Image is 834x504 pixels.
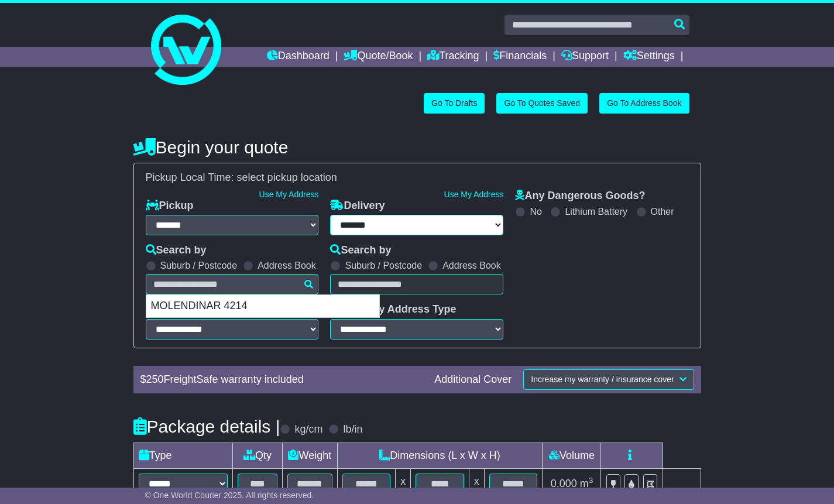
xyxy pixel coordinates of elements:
[589,476,593,485] sup: 3
[146,200,194,212] label: Pickup
[427,47,479,67] a: Tracking
[444,190,504,199] a: Use My Address
[343,423,362,436] label: lb/in
[294,423,322,436] label: kg/cm
[599,93,689,114] a: Go To Address Book
[133,138,701,157] h4: Begin your quote
[237,172,337,183] span: select pickup location
[133,417,280,436] h4: Package details |
[396,468,411,499] td: x
[267,47,330,67] a: Dashboard
[493,47,547,67] a: Financials
[428,373,517,386] div: Additional Cover
[146,373,164,385] span: 250
[561,47,609,67] a: Support
[146,244,207,257] label: Search by
[496,93,588,114] a: Go To Quotes Saved
[565,206,627,217] label: Lithium Battery
[258,260,316,271] label: Address Book
[135,373,429,386] div: $ FreightSafe warranty included
[345,260,422,271] label: Suburb / Postcode
[515,190,645,203] label: Any Dangerous Goods?
[330,200,385,212] label: Delivery
[344,47,413,67] a: Quote/Book
[160,260,238,271] label: Suburb / Postcode
[580,478,593,489] span: m
[337,443,543,468] td: Dimensions (L x W x H)
[133,443,233,468] td: Type
[424,93,485,114] a: Go To Drafts
[530,206,541,217] label: No
[531,375,674,384] span: Increase my warranty / insurance cover
[543,443,601,468] td: Volume
[140,172,695,184] div: Pickup Local Time:
[623,47,675,67] a: Settings
[330,303,456,316] label: Delivery Address Type
[259,190,319,199] a: Use My Address
[145,491,314,500] span: © One World Courier 2025. All rights reserved.
[330,244,391,257] label: Search by
[551,478,577,489] span: 0.000
[523,369,694,390] button: Increase my warranty / insurance cover
[651,206,674,217] label: Other
[233,443,283,468] td: Qty
[283,443,337,468] td: Weight
[469,468,484,499] td: x
[146,295,379,317] div: MOLENDINAR 4214
[442,260,501,271] label: Address Book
